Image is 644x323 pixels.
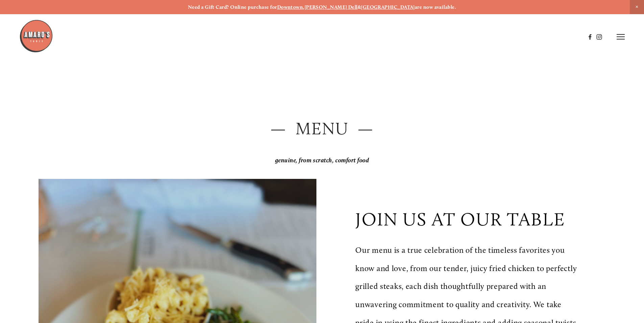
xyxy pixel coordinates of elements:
h2: — Menu — [39,117,605,141]
strong: Need a Gift Card? Online purchase for [188,4,277,10]
img: Amaro's Table [19,19,53,53]
p: join us at our table [355,208,565,230]
strong: & [358,4,361,10]
strong: , [303,4,304,10]
a: [PERSON_NAME] Dell [305,4,358,10]
a: [GEOGRAPHIC_DATA] [361,4,415,10]
strong: are now available. [415,4,456,10]
a: Downtown [277,4,303,10]
em: genuine, from scratch, comfort food [275,157,369,164]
